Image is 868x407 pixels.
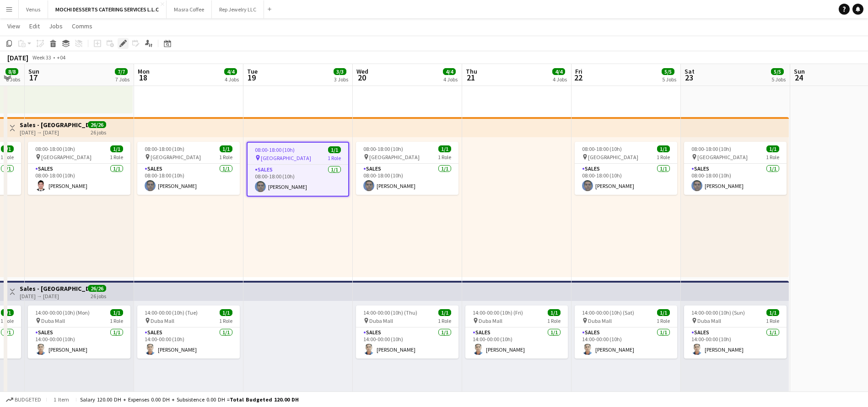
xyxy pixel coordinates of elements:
[553,76,567,83] div: 4 Jobs
[5,68,18,75] span: 8/8
[662,68,674,75] span: 5/5
[28,305,130,359] app-job-card: 14:00-00:00 (10h) (Mon)1/1 Duba Mall1 RoleSales1/114:00-00:00 (10h)[PERSON_NAME]
[766,145,779,152] span: 1/1
[771,68,784,75] span: 5/5
[151,317,174,324] span: Duba Mall
[6,76,20,83] div: 8 Jobs
[684,164,787,195] app-card-role: Sales1/108:00-18:00 (10h)[PERSON_NAME]
[137,305,240,359] app-job-card: 14:00-00:00 (10h) (Tue)1/1 Duba Mall1 RoleSales1/114:00-00:00 (10h)[PERSON_NAME]
[68,20,96,32] a: Comms
[41,317,65,324] span: Duba Mall
[110,317,123,324] span: 1 Role
[30,54,53,61] span: Week 33
[356,142,458,195] app-job-card: 08:00-18:00 (10h)1/1 [GEOGRAPHIC_DATA]1 RoleSales1/108:00-18:00 (10h)[PERSON_NAME]
[683,72,695,83] span: 23
[28,327,130,359] app-card-role: Sales1/114:00-00:00 (10h)[PERSON_NAME]
[35,309,90,316] span: 14:00-00:00 (10h) (Mon)
[657,309,670,316] span: 1/1
[246,72,258,83] span: 19
[356,164,458,195] app-card-role: Sales1/108:00-18:00 (10h)[PERSON_NAME]
[443,76,458,83] div: 4 Jobs
[248,165,348,196] app-card-role: Sales1/108:00-18:00 (10h)[PERSON_NAME]
[369,317,393,324] span: Duba Mall
[255,146,295,153] span: 08:00-18:00 (10h)
[50,396,72,403] span: 1 item
[145,145,184,152] span: 08:00-18:00 (10h)
[230,396,299,403] span: Total Budgeted 120.00 DH
[224,68,237,75] span: 4/4
[443,68,456,75] span: 4/4
[88,121,106,128] span: 26/26
[72,22,92,30] span: Comms
[145,309,198,316] span: 14:00-00:00 (10h) (Tue)
[697,317,721,324] span: Duba Mall
[697,154,748,161] span: [GEOGRAPHIC_DATA]
[547,317,561,324] span: 1 Role
[1,145,14,152] span: 1/1
[684,305,787,359] app-job-card: 14:00-00:00 (10h) (Sun)1/1 Duba Mall1 RoleSales1/114:00-00:00 (10h)[PERSON_NAME]
[766,309,779,316] span: 1/1
[28,142,130,195] app-job-card: 08:00-18:00 (10h)1/1 [GEOGRAPHIC_DATA]1 RoleSales1/108:00-18:00 (10h)[PERSON_NAME]
[0,154,14,161] span: 1 Role
[7,22,20,30] span: View
[49,22,63,30] span: Jobs
[91,292,106,300] div: 26 jobs
[684,327,787,359] app-card-role: Sales1/114:00-00:00 (10h)[PERSON_NAME]
[794,67,805,75] span: Sun
[552,68,565,75] span: 4/4
[220,309,232,316] span: 1/1
[35,145,75,152] span: 08:00-18:00 (10h)
[356,327,458,359] app-card-role: Sales1/114:00-00:00 (10h)[PERSON_NAME]
[137,142,240,195] app-job-card: 08:00-18:00 (10h)1/1 [GEOGRAPHIC_DATA]1 RoleSales1/108:00-18:00 (10h)[PERSON_NAME]
[41,154,92,161] span: [GEOGRAPHIC_DATA]
[247,142,349,197] div: 08:00-18:00 (10h)1/1 [GEOGRAPHIC_DATA]1 RoleSales1/108:00-18:00 (10h)[PERSON_NAME]
[356,305,458,359] app-job-card: 14:00-00:00 (10h) (Thu)1/1 Duba Mall1 RoleSales1/114:00-00:00 (10h)[PERSON_NAME]
[464,72,477,83] span: 21
[575,164,677,195] app-card-role: Sales1/108:00-18:00 (10h)[PERSON_NAME]
[363,145,403,152] span: 08:00-18:00 (10h)
[57,54,65,61] div: +04
[7,53,28,62] div: [DATE]
[438,154,451,161] span: 1 Role
[465,327,568,359] app-card-role: Sales1/114:00-00:00 (10h)[PERSON_NAME]
[48,0,167,18] button: MOCHI DESSERTS CATERING SERVICES L.L.C
[575,327,677,359] app-card-role: Sales1/114:00-00:00 (10h)[PERSON_NAME]
[15,396,41,403] span: Budgeted
[691,145,731,152] span: 08:00-18:00 (10h)
[356,67,368,75] span: Wed
[20,121,88,129] h3: Sales - [GEOGRAPHIC_DATA]
[479,317,502,324] span: Duba Mall
[575,305,677,359] div: 14:00-00:00 (10h) (Sat)1/1 Duba Mall1 RoleSales1/114:00-00:00 (10h)[PERSON_NAME]
[110,145,123,152] span: 1/1
[465,305,568,359] div: 14:00-00:00 (10h) (Fri)1/1 Duba Mall1 RoleSales1/114:00-00:00 (10h)[PERSON_NAME]
[0,317,14,324] span: 1 Role
[369,154,420,161] span: [GEOGRAPHIC_DATA]
[4,20,24,32] a: View
[328,146,341,153] span: 1/1
[684,142,787,195] div: 08:00-18:00 (10h)1/1 [GEOGRAPHIC_DATA]1 RoleSales1/108:00-18:00 (10h)[PERSON_NAME]
[548,309,561,316] span: 1/1
[26,20,43,32] a: Edit
[151,154,201,161] span: [GEOGRAPHIC_DATA]
[5,395,43,405] button: Budgeted
[27,72,39,83] span: 17
[28,67,39,75] span: Sun
[29,22,40,30] span: Edit
[588,154,638,161] span: [GEOGRAPHIC_DATA]
[438,145,451,152] span: 1/1
[167,0,212,18] button: Masra Coffee
[220,145,232,152] span: 1/1
[115,76,129,83] div: 7 Jobs
[582,145,622,152] span: 08:00-18:00 (10h)
[575,142,677,195] div: 08:00-18:00 (10h)1/1 [GEOGRAPHIC_DATA]1 RoleSales1/108:00-18:00 (10h)[PERSON_NAME]
[212,0,264,18] button: Rep Jewelry LLC
[766,317,779,324] span: 1 Role
[136,72,150,83] span: 18
[355,72,368,83] span: 20
[225,76,239,83] div: 4 Jobs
